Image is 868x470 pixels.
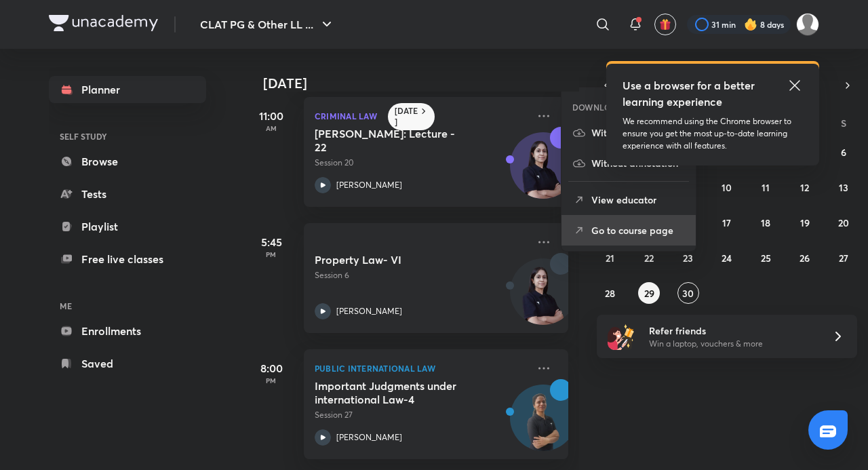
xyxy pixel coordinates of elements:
a: Browse [49,148,206,175]
img: Company Logo [49,15,158,31]
abbr: September 27, 2025 [839,252,848,265]
abbr: September 11, 2025 [762,181,770,194]
h5: Property Law- VI [315,253,484,267]
a: Company Logo [49,15,158,35]
button: September 12, 2025 [794,176,816,198]
p: PM [244,376,298,385]
img: Avatar [511,140,576,205]
p: AM [244,124,298,132]
abbr: September 22, 2025 [644,252,654,265]
abbr: September 18, 2025 [761,216,770,229]
abbr: Saturday [841,117,846,130]
abbr: September 19, 2025 [800,216,810,229]
img: streak [744,18,757,31]
p: PM [244,250,298,258]
button: September 10, 2025 [716,176,738,198]
abbr: September 24, 2025 [722,252,732,265]
img: referral [608,323,635,350]
a: Playlist [49,213,206,240]
abbr: September 30, 2025 [682,287,694,300]
button: September 17, 2025 [716,212,738,233]
button: September 21, 2025 [599,247,621,269]
button: September 30, 2025 [677,282,699,304]
button: September 20, 2025 [833,212,854,233]
img: Avatar [511,266,576,331]
img: Avatar [511,392,576,457]
button: September 18, 2025 [755,212,776,233]
abbr: September 10, 2025 [722,181,732,194]
button: September 25, 2025 [755,247,776,269]
h6: [DATE] [395,106,418,128]
abbr: September 12, 2025 [800,181,809,194]
a: Free live classes [49,246,206,273]
abbr: September 23, 2025 [683,252,693,265]
p: Session 6 [315,269,528,281]
img: Adithyan [796,13,819,36]
p: Public International Law [315,360,528,376]
p: Session 20 [315,157,528,169]
a: Saved [49,350,206,377]
button: September 13, 2025 [833,176,854,198]
abbr: September 6, 2025 [841,146,846,159]
button: September 24, 2025 [716,247,738,269]
a: Planner [49,76,206,103]
abbr: September 17, 2025 [722,216,731,229]
h5: Use a browser for a better learning experience [623,77,757,110]
p: We recommend using the Chrome browser to ensure you get the most up-to-date learning experience w... [623,115,803,152]
button: September 26, 2025 [794,247,816,269]
button: avatar [654,14,676,35]
button: September 11, 2025 [755,176,776,198]
button: September 29, 2025 [638,282,660,304]
abbr: September 20, 2025 [838,216,849,229]
a: Tests [49,180,206,208]
p: Without annotation [591,156,685,170]
button: September 22, 2025 [638,247,660,269]
abbr: September 26, 2025 [800,252,810,265]
p: Go to course page [591,223,685,237]
button: September 27, 2025 [833,247,854,269]
p: Criminal Law [315,108,528,124]
abbr: September 21, 2025 [606,252,614,265]
abbr: September 29, 2025 [644,287,654,300]
p: [PERSON_NAME] [336,431,402,444]
button: September 28, 2025 [599,282,621,304]
button: CLAT PG & Other LL ... [192,11,343,38]
button: September 6, 2025 [833,141,854,163]
h5: 8:00 [244,360,298,376]
a: Enrollments [49,317,206,345]
button: September 19, 2025 [794,212,816,233]
h6: Refer friends [649,324,816,338]
button: September 23, 2025 [677,247,699,269]
h4: [DATE] [263,75,582,92]
p: Win a laptop, vouchers & more [649,338,816,350]
abbr: September 25, 2025 [761,252,771,265]
p: Session 27 [315,409,528,421]
h6: ME [49,294,206,317]
p: View educator [591,193,685,207]
p: With annotation [591,125,685,140]
p: [PERSON_NAME] [336,305,402,317]
abbr: September 28, 2025 [605,287,615,300]
h5: 5:45 [244,234,298,250]
h5: 11:00 [244,108,298,124]
h6: DOWNLOAD CLASS PDF [572,101,672,113]
p: [PERSON_NAME] [336,179,402,191]
h5: Important Judgments under international Law-4 [315,379,484,406]
img: avatar [659,18,671,31]
h5: Bhartiya Nyaya Sanhita: Lecture - 22 [315,127,484,154]
h6: SELF STUDY [49,125,206,148]
abbr: September 13, 2025 [839,181,848,194]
